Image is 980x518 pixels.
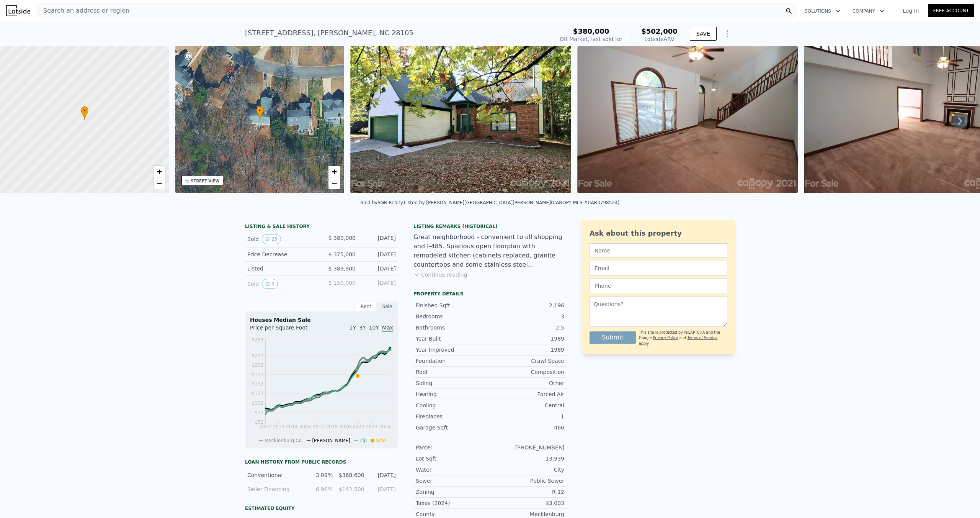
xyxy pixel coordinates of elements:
[720,26,735,41] button: Show Options
[590,243,727,258] input: Name
[252,372,263,377] tspan: $177
[362,265,396,272] div: [DATE]
[490,455,564,462] div: 13,939
[416,477,490,485] div: Sewer
[247,471,301,479] div: Conventional
[361,200,404,205] div: Sold by SGR Realty .
[413,291,567,297] div: Property details
[641,35,678,43] div: Lotside ARV
[306,485,333,493] div: 6.96%
[490,424,564,431] div: 460
[416,424,490,431] div: Garage Sqft
[416,488,490,496] div: Zoning
[350,325,356,331] span: 1Y
[560,35,622,43] div: Off Market, last sold for
[377,302,398,311] div: Sale
[490,413,564,420] div: 1
[350,46,571,193] img: Sale: 89146097 Parcel: 75334392
[252,381,263,387] tspan: $152
[416,302,490,309] div: Finished Sqft
[416,357,490,365] div: Foundation
[255,420,263,425] tspan: $52
[247,234,315,244] div: Sold
[273,424,284,429] tspan: 2013
[653,336,678,340] a: Privacy Policy
[262,234,281,244] button: View historical data
[306,471,333,479] div: 3.09%
[252,362,263,368] tspan: $202
[359,438,367,443] span: Zip
[416,313,490,320] div: Bedrooms
[328,266,356,272] span: $ 389,900
[362,279,396,289] div: [DATE]
[490,302,564,309] div: 2,196
[245,459,398,465] div: Loan history from public records
[339,424,351,429] tspan: 2020
[893,7,928,15] a: Log In
[256,107,264,114] span: •
[690,27,717,41] button: SAVE
[687,336,717,340] a: Terms of Service
[490,313,564,320] div: 3
[299,424,311,429] tspan: 2016
[490,390,564,398] div: Forced Air
[252,400,263,406] tspan: $102
[362,234,396,244] div: [DATE]
[416,413,490,420] div: Fireplaces
[6,5,30,16] img: Lotside
[846,4,890,18] button: Company
[355,302,377,311] div: Rent
[328,235,356,241] span: $ 380,000
[641,27,678,35] span: $502,000
[252,353,263,358] tspan: $227
[369,325,379,331] span: 10Y
[362,251,396,258] div: [DATE]
[416,499,490,507] div: Taxes (2024)
[573,27,609,35] span: $380,000
[247,279,315,289] div: Sold
[413,233,567,269] div: Great neighborhood - convenient to all shopping and I-485. Spacious open floorplan with remodeled...
[245,28,413,38] div: [STREET_ADDRESS] , [PERSON_NAME] , NC 28105
[490,402,564,409] div: Central
[328,177,340,189] a: Zoom out
[590,279,727,293] input: Phone
[416,455,490,462] div: Lot Sqft
[37,6,129,15] span: Search an address or region
[490,379,564,387] div: Other
[590,261,727,275] input: Email
[250,316,393,324] div: Houses Median Sale
[191,178,220,184] div: STREET VIEW
[416,402,490,409] div: Cooling
[157,167,162,176] span: +
[577,46,798,193] img: Sale: 89146097 Parcel: 75334392
[404,200,619,205] div: Listed by [PERSON_NAME][GEOGRAPHIC_DATA][PERSON_NAME] (CANOPY MLS #CAR3798524)
[332,178,337,188] span: −
[590,331,636,344] button: Submit
[245,505,398,511] div: Estimated Equity
[490,488,564,496] div: R-12
[490,368,564,376] div: Composition
[799,4,846,18] button: Solutions
[252,391,263,396] tspan: $127
[369,485,396,493] div: [DATE]
[255,410,263,415] tspan: $77
[413,271,467,279] button: Continue reading
[416,368,490,376] div: Roof
[490,346,564,354] div: 1989
[247,265,315,272] div: Listed
[328,251,356,257] span: $ 375,000
[416,324,490,331] div: Bathrooms
[245,223,398,231] div: LISTING & SALE HISTORY
[928,4,974,17] a: Free Account
[313,424,325,429] tspan: 2017
[490,335,564,343] div: 1989
[262,279,278,289] button: View historical data
[416,346,490,354] div: Year Improved
[369,471,396,479] div: [DATE]
[353,424,364,429] tspan: 2022
[590,228,727,239] div: Ask about this property
[250,324,322,336] div: Price per Square Foot
[247,251,315,258] div: Price Decrease
[416,335,490,343] div: Year Built
[490,444,564,451] div: [PHONE_NUMBER]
